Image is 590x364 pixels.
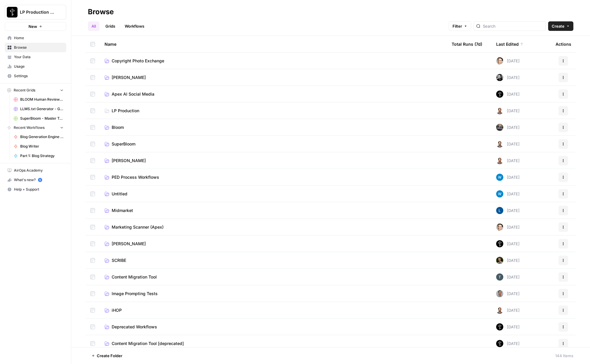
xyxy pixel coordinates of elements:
span: Settings [14,73,64,79]
button: Filter [449,21,471,31]
span: SuperBloom [112,141,135,147]
span: Untitled [112,191,127,197]
a: Content Migration Tool [deprecated] [105,341,442,346]
img: 687sl25u46ey1xiwvt4n1x224os9 [496,290,503,297]
img: wy7w4sbdaj7qdyha500izznct9l3 [496,240,503,247]
span: LLMS.txt Generator - Grid [20,106,64,112]
span: Blog Writer [20,144,64,149]
a: Settings [5,71,66,81]
div: [DATE] [496,224,520,231]
a: Midmarket [105,208,442,213]
img: e6dqg6lbdbpjqp1a7mpgiwrn07v8 [496,174,503,181]
a: Home [5,33,66,43]
a: [PERSON_NAME] [105,241,442,247]
a: Your Data [5,52,66,62]
img: ytzwuzx6khwl459aly6hhom9lt3a [496,207,503,214]
a: Content Migration Tool [105,274,442,280]
img: w50xlh1naze4627dnbfjqd4btcln [496,74,503,81]
a: SuperBloom [105,141,442,147]
span: Create Folder [97,353,122,359]
a: Apex AI Social Media [105,91,442,97]
div: [DATE] [496,323,520,330]
div: [DATE] [496,140,520,148]
div: [DATE] [496,273,520,281]
span: [PERSON_NAME] [112,75,146,80]
span: SCRIBE [112,257,126,263]
img: fdbthlkohqvq3b2ybzi3drh0kqcb [496,307,503,314]
div: [DATE] [496,107,520,114]
a: iHOP [105,307,442,313]
span: BLOOM Human Review (ver2) [20,97,64,102]
span: iHOP [112,307,122,313]
img: 0l3uqmpcmxucjvy0rsqzbc15vx5l [496,257,503,264]
div: Name [105,36,442,52]
a: Part 1: Blog Strategy [11,151,66,161]
span: New [29,23,37,29]
div: [DATE] [496,57,520,64]
div: [DATE] [496,174,520,181]
a: LLMS.txt Generator - Grid [11,104,66,114]
img: ih2jixxbj7rylhb9xf8ex4kii2c8 [496,273,503,281]
img: LP Production Workloads Logo [7,7,18,18]
a: Deprecated Workflows [105,324,442,330]
div: [DATE] [496,307,520,314]
div: 144 Items [555,353,573,359]
button: What's new? 5 [5,175,66,185]
img: s490wiz4j6jcuzx6yvvs5e0w4nek [496,340,503,347]
span: Midmarket [112,208,133,213]
div: [DATE] [496,91,520,98]
span: Marketing Scanner (Apex) [112,224,164,230]
span: Apex AI Social Media [112,91,154,97]
a: AirOps Academy [5,166,66,175]
button: Recent Grids [5,86,66,95]
span: Filter [453,23,462,29]
span: Recent Grids [14,88,35,93]
div: Actions [556,36,571,52]
text: 5 [39,178,41,181]
span: [PERSON_NAME] [112,158,146,164]
div: [DATE] [496,124,520,131]
img: e6dqg6lbdbpjqp1a7mpgiwrn07v8 [496,190,503,197]
button: Create [548,21,573,31]
a: SuperBloom - Master Topic List [11,114,66,123]
img: j7temtklz6amjwtjn5shyeuwpeb0 [496,57,503,64]
span: Usage [14,64,64,69]
a: Grids [102,21,119,31]
button: Workspace: LP Production Workloads [5,5,66,20]
div: [DATE] [496,290,520,297]
div: [DATE] [496,207,520,214]
span: Recent Workflows [14,125,45,130]
a: Workflows [121,21,148,31]
span: SuperBloom - Master Topic List [20,116,64,121]
span: Your Data [14,54,64,60]
div: Browse [88,7,114,17]
a: Marketing Scanner (Apex) [105,224,442,230]
a: Copyright Photo Exchange [105,58,442,64]
div: [DATE] [496,190,520,197]
span: AirOps Academy [14,168,64,173]
div: [DATE] [496,257,520,264]
img: s490wiz4j6jcuzx6yvvs5e0w4nek [496,323,503,330]
span: PED Process Workflows [112,174,159,180]
button: New [5,22,66,31]
a: Untitled [105,191,442,197]
img: fdbthlkohqvq3b2ybzi3drh0kqcb [496,140,503,148]
span: Create [552,23,564,29]
span: Part 1: Blog Strategy [20,153,64,159]
span: LP Production [112,108,139,114]
button: Recent Workflows [5,123,66,132]
div: [DATE] [496,340,520,347]
a: PED Process Workflows [105,174,442,180]
button: Create Folder [88,351,126,360]
div: Last Edited [496,36,523,52]
img: qgb5b7b4q03mhknrgorok301sctn [496,91,503,98]
input: Search [483,23,543,29]
div: [DATE] [496,157,520,164]
img: j7temtklz6amjwtjn5shyeuwpeb0 [496,224,503,231]
div: What's new? [5,175,66,184]
div: [DATE] [496,240,520,247]
span: LP Production Workloads [20,9,56,15]
a: [PERSON_NAME] [105,158,442,164]
button: Help + Support [5,185,66,194]
img: smah15upbl7bfn8oiyn8a726613u [496,124,503,131]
